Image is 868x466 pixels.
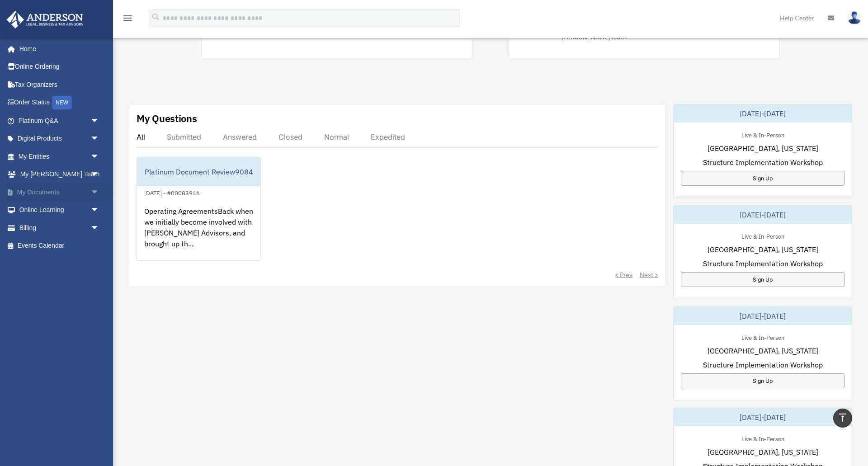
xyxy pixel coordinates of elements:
a: Events Calendar [6,237,113,255]
div: [DATE]-[DATE] [674,408,852,426]
img: Anderson Advisors Platinum Portal [4,11,86,28]
a: Home [6,40,108,58]
div: [DATE]-[DATE] [674,104,852,122]
i: vertical_align_top [837,412,848,423]
span: arrow_drop_down [90,130,108,148]
span: arrow_drop_down [90,165,108,184]
span: Structure Implementation Workshop [703,258,823,269]
img: User Pic [848,11,861,24]
span: [GEOGRAPHIC_DATA], [US_STATE] [708,244,818,255]
div: Live & In-Person [734,130,792,139]
div: Live & In-Person [734,231,792,240]
a: Tax Organizers [6,75,113,94]
a: My Entitiesarrow_drop_down [6,147,113,165]
div: [DATE]-[DATE] [674,206,852,224]
span: arrow_drop_down [90,219,108,237]
div: Platinum Document Review9084 [137,157,260,186]
div: Submitted [167,132,201,141]
i: menu [122,13,133,24]
a: My Documentsarrow_drop_down [6,183,113,201]
a: vertical_align_top [833,409,852,428]
span: [GEOGRAPHIC_DATA], [US_STATE] [708,345,818,356]
a: Order StatusNEW [6,94,113,112]
div: My Questions [137,112,197,125]
a: Platinum Q&Aarrow_drop_down [6,112,113,130]
a: menu [122,16,133,24]
a: Platinum Document Review9084[DATE] - #00083946Operating AgreementsBack when we initially become i... [137,157,261,261]
div: Live & In-Person [734,332,792,342]
div: NEW [52,96,72,109]
span: arrow_drop_down [90,112,108,130]
div: Operating AgreementsBack when we initially become involved with [PERSON_NAME] Advisors, and broug... [137,198,260,269]
span: [GEOGRAPHIC_DATA], [US_STATE] [708,447,818,457]
a: Billingarrow_drop_down [6,219,113,237]
div: Closed [278,132,302,141]
span: arrow_drop_down [90,183,108,202]
div: Live & In-Person [734,433,792,443]
a: Sign Up [681,171,844,186]
div: [DATE]-[DATE] [674,307,852,325]
a: Digital Productsarrow_drop_down [6,130,113,148]
a: My [PERSON_NAME] Teamarrow_drop_down [6,165,113,184]
a: Sign Up [681,272,844,287]
a: Online Learningarrow_drop_down [6,201,113,219]
span: arrow_drop_down [90,201,108,220]
span: [GEOGRAPHIC_DATA], [US_STATE] [708,143,818,154]
div: Answered [223,132,257,141]
a: Sign Up [681,373,844,388]
div: [DATE] - #00083946 [137,188,207,197]
i: search [151,12,161,22]
span: arrow_drop_down [90,147,108,166]
a: Online Ordering [6,58,113,76]
div: All [137,132,145,141]
span: Structure Implementation Workshop [703,359,823,370]
div: Expedited [371,132,405,141]
span: Structure Implementation Workshop [703,157,823,168]
div: Normal [324,132,349,141]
